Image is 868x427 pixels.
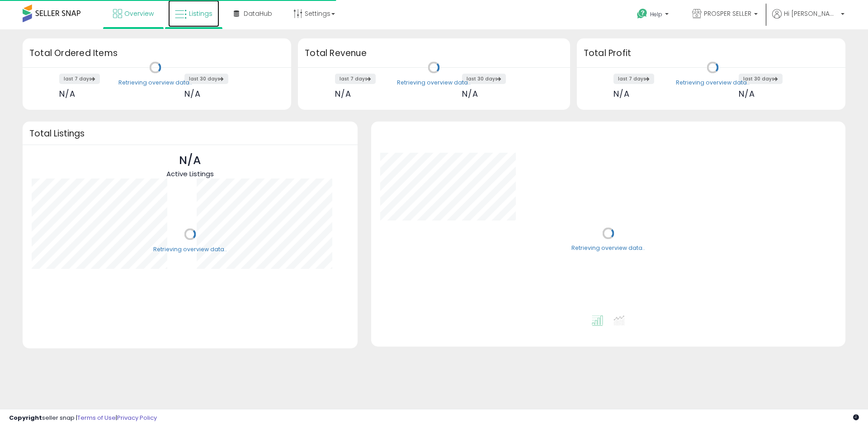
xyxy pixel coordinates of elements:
[244,9,272,18] span: DataHub
[153,245,227,253] div: Retrieving overview data..
[650,10,662,18] span: Help
[118,79,192,87] div: Retrieving overview data..
[571,244,645,253] div: Retrieving overview data..
[124,9,154,18] span: Overview
[630,1,678,29] a: Help
[704,9,751,18] span: PROSPER SELLER
[784,9,838,18] span: Hi [PERSON_NAME]
[772,9,844,29] a: Hi [PERSON_NAME]
[637,8,648,19] i: Get Help
[189,9,212,18] span: Listings
[676,79,750,87] div: Retrieving overview data..
[397,79,471,87] div: Retrieving overview data..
